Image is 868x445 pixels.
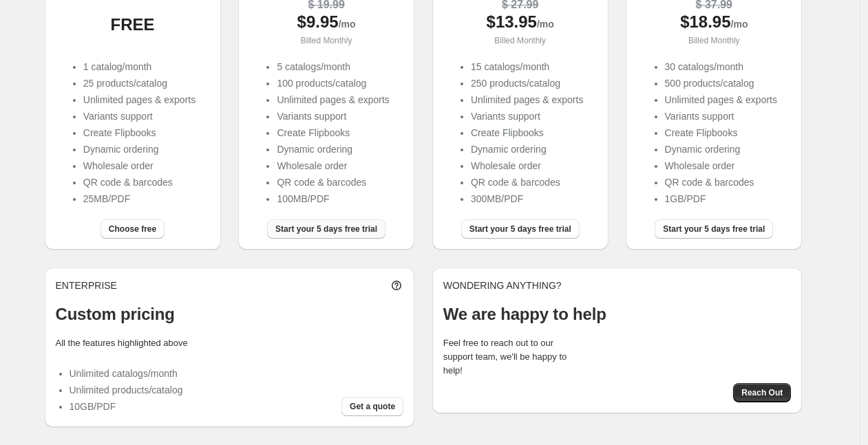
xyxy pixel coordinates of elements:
[471,109,583,123] li: Variants support
[83,93,195,107] li: Unlimited pages & exports
[277,192,389,206] li: 100MB/PDF
[100,219,165,239] button: Choose free
[249,34,403,47] p: Billed Monthly
[665,142,777,156] li: Dynamic ordering
[741,387,783,398] span: Reach Out
[70,383,183,397] li: Unlimited products/catalog
[731,19,748,30] span: /mo
[665,76,777,90] li: 500 products/catalog
[83,192,195,206] li: 25MB/PDF
[637,34,791,47] p: Billed Monthly
[275,224,377,235] span: Start your 5 days free trial
[277,175,389,189] li: QR code & barcodes
[83,109,195,123] li: Variants support
[277,60,389,74] li: 5 catalogs/month
[109,224,156,235] span: Choose free
[83,142,195,156] li: Dynamic ordering
[665,60,777,74] li: 30 catalogs/month
[469,224,571,235] span: Start your 5 days free trial
[665,175,777,189] li: QR code & barcodes
[471,175,583,189] li: QR code & barcodes
[471,60,583,74] li: 15 catalogs/month
[56,279,117,292] p: ENTERPRISE
[665,126,777,140] li: Create Flipbooks
[637,15,791,31] div: $ 18.95
[56,303,404,325] p: Custom pricing
[249,15,403,31] div: $ 9.95
[83,126,195,140] li: Create Flipbooks
[665,192,777,206] li: 1GB/PDF
[277,142,389,156] li: Dynamic ordering
[471,76,583,90] li: 250 products/catalog
[277,93,389,107] li: Unlimited pages & exports
[665,159,777,173] li: Wholesale order
[443,34,597,47] p: Billed Monthly
[70,367,183,380] li: Unlimited catalogs/month
[443,279,792,292] p: WONDERING ANYTHING?
[267,219,385,239] button: Start your 5 days free trial
[443,336,581,378] p: Feel free to reach out to our support team, we'll be happy to help!
[461,219,580,239] button: Start your 5 days free trial
[471,93,583,107] li: Unlimited pages & exports
[471,126,583,140] li: Create Flipbooks
[665,109,777,123] li: Variants support
[471,192,583,206] li: 300MB/PDF
[70,400,183,413] li: 10GB/PDF
[471,159,583,173] li: Wholesale order
[83,175,195,189] li: QR code & barcodes
[471,142,583,156] li: Dynamic ordering
[83,76,195,90] li: 25 products/catalog
[339,19,356,30] span: /mo
[341,397,403,416] button: Get a quote
[83,60,195,74] li: 1 catalog/month
[443,303,792,325] p: We are happy to help
[277,159,389,173] li: Wholesale order
[663,224,765,235] span: Start your 5 days free trial
[655,219,773,239] button: Start your 5 days free trial
[56,338,188,348] label: All the features highlighted above
[665,93,777,107] li: Unlimited pages & exports
[83,159,195,173] li: Wholesale order
[443,15,597,31] div: $ 13.95
[277,76,389,90] li: 100 products/catalog
[277,109,389,123] li: Variants support
[537,19,554,30] span: /mo
[733,383,791,402] button: Reach Out
[56,18,210,32] div: FREE
[277,126,389,140] li: Create Flipbooks
[350,401,395,412] span: Get a quote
